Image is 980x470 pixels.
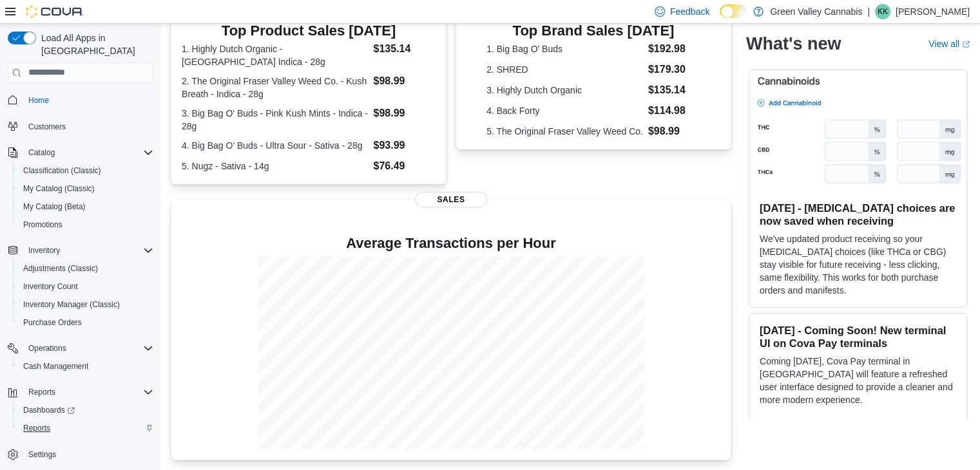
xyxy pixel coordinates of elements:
button: Inventory [23,243,65,258]
dt: 3. Highly Dutch Organic [486,84,643,97]
span: Settings [28,449,56,460]
span: Promotions [18,217,153,232]
span: Classification (Classic) [23,165,101,176]
span: Reports [18,420,153,436]
dt: 4. Back Forty [486,104,643,117]
span: Operations [28,343,66,353]
span: Customers [28,122,66,132]
dd: $93.99 [373,138,435,153]
p: [PERSON_NAME] [896,4,970,19]
h2: What's new [746,33,841,54]
button: My Catalog (Classic) [13,180,159,198]
p: Coming [DATE], Cova Pay terminal in [GEOGRAPHIC_DATA] will feature a refreshed user interface des... [760,355,956,406]
span: Purchase Orders [18,315,153,330]
dt: 2. SHRED [486,63,643,76]
span: Inventory Manager (Classic) [23,299,120,310]
button: Catalog [3,144,159,162]
button: Operations [3,339,159,357]
button: Catalog [23,145,60,160]
span: Feedback [670,5,709,18]
a: Settings [23,447,61,462]
button: Home [3,91,159,109]
a: Adjustments (Classic) [18,261,103,276]
button: Inventory [3,241,159,259]
span: Cash Management [23,361,88,371]
dd: $192.98 [648,41,700,57]
span: Inventory [28,245,60,256]
img: Cova [26,5,84,18]
dt: 4. Big Bag O’ Buds - Ultra Sour - Sativa - 28g [182,139,368,152]
span: Adjustments (Classic) [23,263,98,274]
dt: 1. Big Bag O' Buds [486,42,643,55]
span: Operations [23,341,153,356]
span: Inventory [23,243,153,258]
button: Cash Management [13,357,159,375]
span: Dashboards [23,405,75,415]
a: Cash Management [18,359,93,374]
span: Reports [23,423,50,433]
span: Customers [23,118,153,135]
span: Home [23,92,153,108]
dt: 2. The Original Fraser Valley Weed Co. - Kush Breath - Indica - 28g [182,75,368,100]
button: Adjustments (Classic) [13,259,159,277]
h4: Average Transactions per Hour [182,236,720,251]
h3: [DATE] - Coming Soon! New terminal UI on Cova Pay terminals [760,324,956,350]
dd: $179.30 [648,62,700,77]
dt: 3. Big Bag O' Buds - Pink Kush Mints - Indica - 28g [182,107,368,133]
button: My Catalog (Beta) [13,198,159,216]
h3: [DATE] - [MEDICAL_DATA] choices are now saved when receiving [760,202,956,227]
svg: External link [962,41,970,48]
h3: Top Brand Sales [DATE] [486,23,700,39]
span: My Catalog (Beta) [18,199,153,214]
span: Classification (Classic) [18,163,153,178]
input: Dark Mode [720,5,747,18]
button: Inventory Count [13,277,159,296]
span: Inventory Count [18,279,153,294]
a: My Catalog (Classic) [18,181,100,196]
span: Purchase Orders [23,317,82,328]
span: Promotions [23,220,62,230]
span: Cash Management [18,359,153,374]
button: Inventory Manager (Classic) [13,296,159,314]
span: Dark Mode [720,18,720,19]
button: Customers [3,117,159,136]
span: My Catalog (Classic) [18,181,153,196]
span: Reports [23,384,153,400]
span: Load All Apps in [GEOGRAPHIC_DATA] [36,32,153,57]
span: Sales [415,192,487,207]
p: Green Valley Cannabis [770,4,862,19]
dd: $98.99 [373,73,435,89]
span: Catalog [23,145,153,160]
button: Settings [3,445,159,464]
dt: 1. Highly Dutch Organic - [GEOGRAPHIC_DATA] Indica - 28g [182,42,368,68]
span: Dashboards [18,402,153,418]
a: Promotions [18,217,68,232]
dd: $135.14 [373,41,435,57]
button: Classification (Classic) [13,162,159,180]
a: Purchase Orders [18,315,87,330]
button: Reports [3,383,159,401]
span: Adjustments (Classic) [18,261,153,276]
button: Reports [13,419,159,437]
span: Catalog [28,147,55,158]
span: Home [28,95,49,106]
a: Dashboards [13,401,159,419]
span: Reports [28,387,55,397]
a: Customers [23,119,71,135]
span: Inventory Manager (Classic) [18,297,153,312]
button: Promotions [13,216,159,234]
a: Dashboards [18,402,80,418]
span: My Catalog (Classic) [23,183,95,194]
span: Settings [23,446,153,462]
button: Reports [23,384,61,400]
dd: $98.99 [373,106,435,121]
a: Inventory Count [18,279,83,294]
dd: $98.99 [648,124,700,139]
a: View allExternal link [928,39,970,49]
p: | [867,4,870,19]
span: Inventory Count [23,281,78,292]
dt: 5. The Original Fraser Valley Weed Co. [486,125,643,138]
h3: Top Product Sales [DATE] [182,23,436,39]
dd: $135.14 [648,82,700,98]
dt: 5. Nugz - Sativa - 14g [182,160,368,173]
